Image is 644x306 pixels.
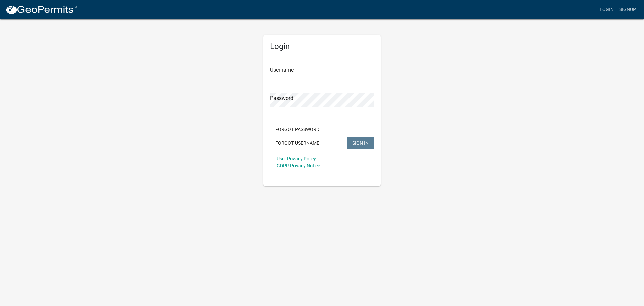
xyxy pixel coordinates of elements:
h5: Login [270,42,374,51]
button: Forgot Username [270,137,325,149]
span: SIGN IN [352,140,369,145]
button: SIGN IN [347,137,374,149]
button: Forgot Password [270,123,325,135]
a: Login [597,3,616,16]
a: Signup [616,3,639,16]
a: User Privacy Policy [277,156,316,161]
a: GDPR Privacy Notice [277,163,320,168]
